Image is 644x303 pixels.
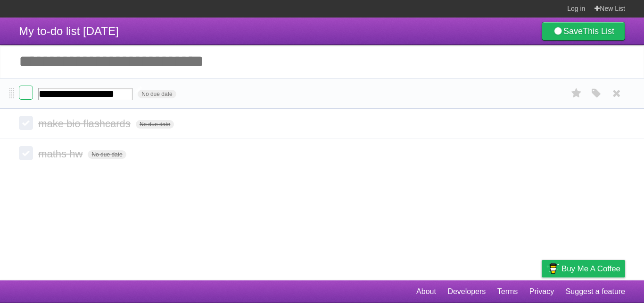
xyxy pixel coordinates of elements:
[583,26,614,36] b: This List
[568,86,586,101] label: Star task
[19,146,33,160] label: Done
[497,283,518,301] a: Terms
[38,118,133,130] span: make bio flashcards
[138,90,176,98] span: No due date
[19,116,33,130] label: Done
[542,260,625,277] a: Buy me a coffee
[561,260,620,277] span: Buy me a coffee
[447,283,486,301] a: Developers
[19,86,33,100] label: Done
[38,148,85,160] span: maths hw
[88,150,126,159] span: No due date
[566,283,625,301] a: Suggest a feature
[529,283,554,301] a: Privacy
[136,120,174,129] span: No due date
[416,283,436,301] a: About
[19,25,119,37] span: My to-do list [DATE]
[542,22,625,41] a: SaveThis List
[546,260,559,277] img: Buy me a coffee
